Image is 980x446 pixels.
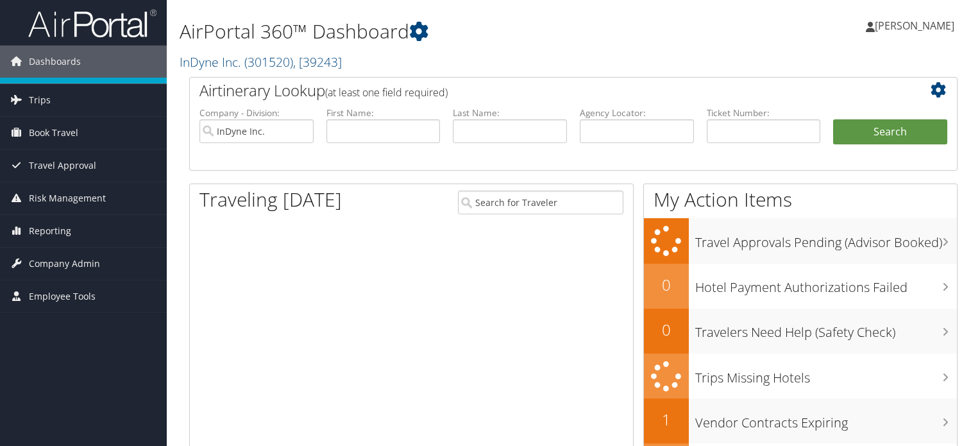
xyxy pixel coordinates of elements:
[695,227,957,252] h3: Travel Approvals Pending (Advisor Booked)
[695,363,957,387] h3: Trips Missing Hotels
[29,150,96,182] span: Travel Approval
[29,182,106,214] span: Risk Management
[695,407,957,432] h3: Vendor Contracts Expiring
[644,264,957,309] a: 0Hotel Payment Authorizations Failed
[833,119,947,145] button: Search
[325,85,448,99] span: (at least one field required)
[180,53,342,71] a: InDyne Inc.
[29,280,96,313] span: Employee Tools
[199,107,314,119] label: Company - Division:
[199,186,342,213] h1: Traveling [DATE]
[644,274,689,296] h2: 0
[28,8,156,39] img: airportal-logo.png
[293,53,342,71] span: , [ 39243 ]
[644,354,957,399] a: Trips Missing Hotels
[29,46,81,78] span: Dashboards
[199,80,883,101] h2: Airtinerary Lookup
[695,317,957,341] h3: Travelers Need Help (Safety Check)
[695,272,957,296] h3: Hotel Payment Authorizations Failed
[866,6,967,45] a: [PERSON_NAME]
[180,18,705,45] h1: AirPortal 360™ Dashboard
[580,107,694,119] label: Agency Locator:
[875,19,954,33] span: [PERSON_NAME]
[326,107,441,119] label: First Name:
[29,248,100,280] span: Company Admin
[458,191,623,214] input: Search for Traveler
[644,186,957,213] h1: My Action Items
[707,107,821,119] label: Ticket Number:
[29,117,78,149] span: Book Travel
[644,218,957,264] a: Travel Approvals Pending (Advisor Booked)
[29,84,51,116] span: Trips
[644,399,957,443] a: 1Vendor Contracts Expiring
[244,53,293,71] span: ( 301520 )
[644,409,689,431] h2: 1
[644,319,689,341] h2: 0
[29,215,71,247] span: Reporting
[644,309,957,354] a: 0Travelers Need Help (Safety Check)
[453,107,567,119] label: Last Name:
